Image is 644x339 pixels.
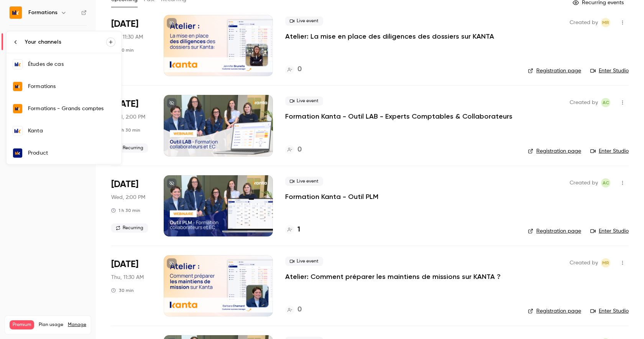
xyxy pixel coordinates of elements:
img: Product [13,148,22,158]
div: Formations [28,83,115,90]
div: Your channels [25,38,106,46]
img: Kanta [13,126,22,135]
img: Formations - Grands comptes [13,104,22,113]
div: Formations - Grands comptes [28,105,115,112]
div: Kanta [28,127,115,135]
img: Formations [13,82,22,91]
div: Product [28,149,115,157]
div: Études de cas [28,60,115,68]
img: Études de cas [13,60,22,69]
